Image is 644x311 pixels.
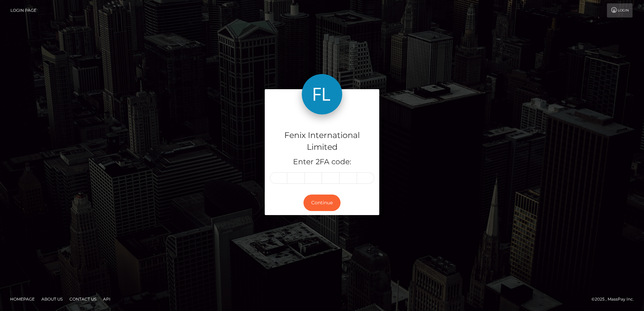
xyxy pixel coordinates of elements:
[302,74,342,114] img: Fenix International Limited
[591,296,639,303] div: © 2025 , MassPay Inc.
[270,130,374,153] h4: Fenix International Limited
[270,157,374,167] h5: Enter 2FA code:
[10,3,36,18] a: Login Page
[7,294,37,304] a: Homepage
[303,195,341,211] button: Continue
[39,294,65,304] a: About Us
[67,294,99,304] a: Contact Us
[607,3,633,18] a: Login
[100,294,113,304] a: API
